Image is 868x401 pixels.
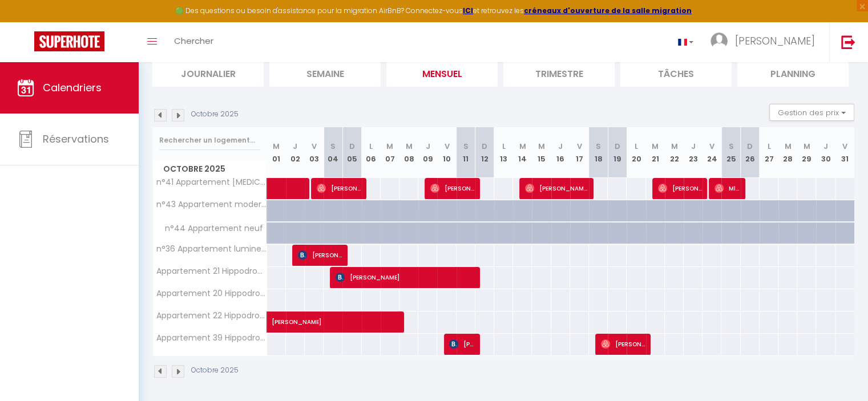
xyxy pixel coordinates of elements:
th: 05 [342,127,361,178]
span: [PERSON_NAME] [735,34,815,48]
span: [PERSON_NAME] [272,305,455,327]
span: [PERSON_NAME] [449,333,474,355]
span: n°41 Appartement [MEDICAL_DATA] Lumineux avec terrasse [155,178,269,187]
abbr: M [538,141,545,152]
th: 13 [494,127,513,178]
abbr: L [369,141,373,152]
li: Trimestre [503,59,615,87]
abbr: V [577,141,582,152]
abbr: V [312,141,317,152]
span: [PERSON_NAME] [317,177,361,199]
th: 22 [665,127,684,178]
span: Appartement 20 Hippodrome entrée 223 [155,289,269,298]
th: 27 [760,127,778,178]
th: 12 [475,127,494,178]
th: 29 [797,127,816,178]
span: Réservations [43,132,109,146]
a: [PERSON_NAME] [267,311,286,333]
abbr: D [747,141,753,152]
abbr: V [444,141,449,152]
abbr: J [691,141,696,152]
th: 01 [267,127,286,178]
img: logout [841,35,855,49]
th: 18 [589,127,608,178]
th: 06 [362,127,381,178]
abbr: J [823,141,828,152]
li: Journalier [152,59,264,87]
span: [PERSON_NAME] [601,333,645,355]
span: Appartement 22 Hippodrome entrée 223 [155,311,269,320]
th: 20 [627,127,645,178]
th: 28 [778,127,797,178]
button: Gestion des prix [769,104,854,121]
span: Calendriers [43,80,102,95]
span: Appartement 21 Hippodrome entrée 223 [155,267,269,276]
th: 21 [646,127,665,178]
abbr: M [386,141,393,152]
span: Chercher [174,35,213,47]
img: Super Booking [34,31,104,51]
button: Ouvrir le widget de chat LiveChat [9,5,43,39]
li: Planning [737,59,849,87]
span: [PERSON_NAME] [336,266,474,288]
th: 08 [399,127,418,178]
a: ICI [463,6,473,15]
abbr: S [463,141,469,152]
th: 19 [608,127,627,178]
abbr: D [615,141,620,152]
img: ... [710,33,728,50]
abbr: V [842,141,847,152]
span: Octobre 2025 [153,161,267,177]
span: n°43 Appartement moderne avec terrasse et jardin [155,200,269,209]
input: Rechercher un logement... [159,130,260,151]
th: 11 [457,127,475,178]
p: Octobre 2025 [191,365,239,376]
span: n°44 Appartement neuf [155,222,266,235]
span: [PERSON_NAME] [430,177,474,199]
th: 23 [684,127,703,178]
th: 30 [816,127,835,178]
abbr: D [349,141,355,152]
abbr: S [330,141,336,152]
th: 31 [835,127,854,178]
abbr: M [519,141,526,152]
li: Mensuel [386,59,498,87]
abbr: J [558,141,563,152]
th: 15 [532,127,551,178]
abbr: J [426,141,430,152]
th: 07 [381,127,399,178]
th: 09 [418,127,437,178]
span: [PERSON_NAME] [525,177,588,199]
abbr: M [652,141,659,152]
p: Octobre 2025 [191,109,239,120]
abbr: M [406,141,413,152]
abbr: M [273,141,280,152]
abbr: L [635,141,638,152]
a: Chercher [165,22,222,62]
abbr: J [293,141,297,152]
th: 04 [324,127,342,178]
abbr: S [596,141,601,152]
li: Semaine [269,59,381,87]
th: 14 [513,127,532,178]
a: ... [PERSON_NAME] [702,22,829,62]
abbr: M [785,141,792,152]
abbr: M [804,141,810,152]
span: [PERSON_NAME] [298,244,342,266]
span: [PERSON_NAME] [658,177,702,199]
span: Appartement 39 Hippodrome 223 [155,334,269,342]
th: 10 [437,127,456,178]
th: 17 [570,127,589,178]
a: créneaux d'ouverture de la salle migration [524,6,692,15]
abbr: L [767,141,770,152]
th: 02 [286,127,305,178]
abbr: V [709,141,714,152]
th: 03 [305,127,324,178]
abbr: L [502,141,506,152]
th: 26 [741,127,760,178]
th: 25 [721,127,740,178]
span: n°36 Appartement lumineux 4 personnes [155,245,269,253]
abbr: S [728,141,733,152]
abbr: D [482,141,487,152]
abbr: M [671,141,677,152]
